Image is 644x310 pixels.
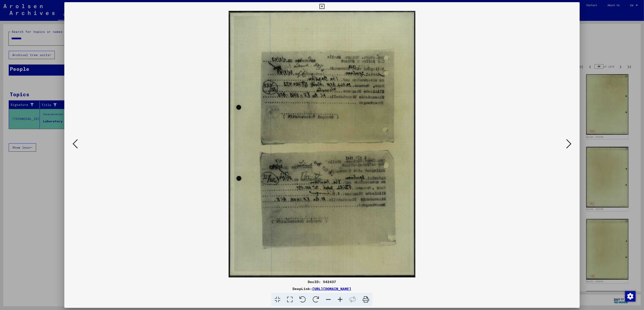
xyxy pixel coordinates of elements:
[625,291,635,301] div: Change consent
[312,287,351,291] a: [URL][DOMAIN_NAME]
[64,286,579,291] div: DeepLink:
[64,279,579,284] div: DocID: 542437
[625,291,636,302] img: Change consent
[79,11,565,277] img: 001.jpg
